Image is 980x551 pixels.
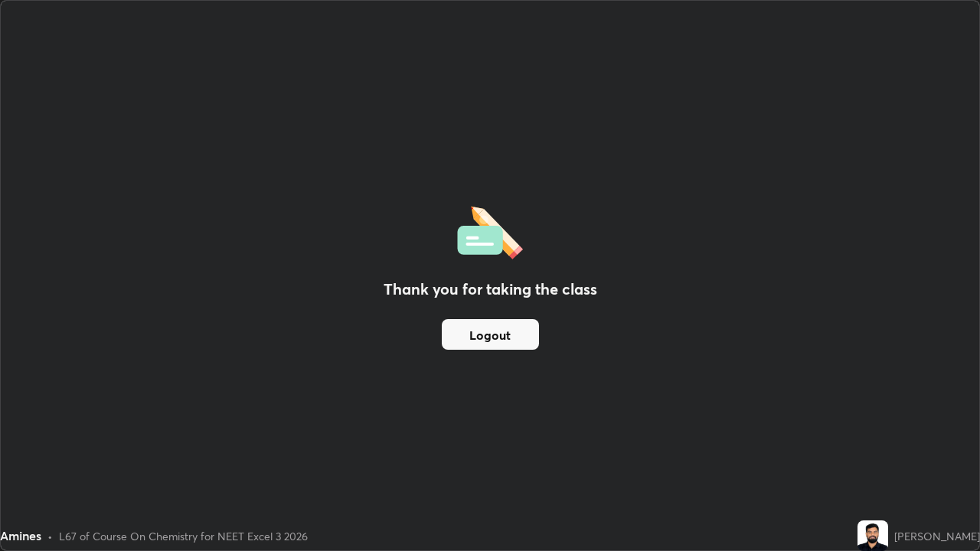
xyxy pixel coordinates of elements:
[457,201,523,259] img: offlineFeedback.1438e8b3.svg
[894,528,980,544] div: [PERSON_NAME]
[384,278,597,301] h2: Thank you for taking the class
[857,520,888,551] img: 4925d321413647ba8554cd8cd00796ad.jpg
[442,319,539,350] button: Logout
[47,528,53,544] div: •
[59,528,308,544] div: L67 of Course On Chemistry for NEET Excel 3 2026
